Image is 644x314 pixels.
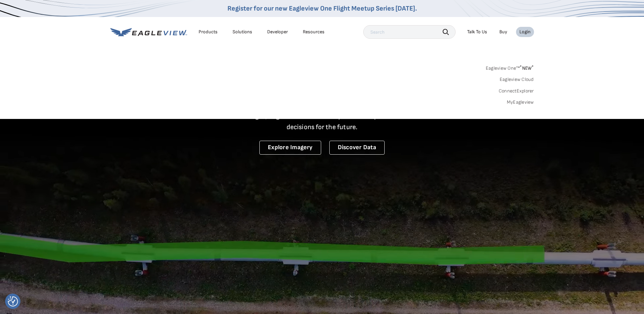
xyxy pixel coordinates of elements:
a: Discover Data [329,141,385,155]
div: Products [199,29,218,35]
div: Login [519,29,531,35]
div: Resources [303,29,325,35]
span: NEW [520,65,534,71]
a: Developer [267,29,288,35]
a: Buy [499,29,507,35]
a: Explore Imagery [259,141,321,155]
a: Eagleview Cloud [500,76,534,83]
div: Talk To Us [467,29,487,35]
img: Revisit consent button [8,296,18,307]
a: MyEagleview [507,99,534,105]
input: Search [363,25,456,39]
button: Consent Preferences [8,296,18,307]
a: Register for our new Eagleview One Flight Meetup Series [DATE]. [227,4,417,13]
a: Eagleview One™*NEW* [486,63,534,71]
a: ConnectExplorer [499,88,534,94]
div: Solutions [233,29,252,35]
